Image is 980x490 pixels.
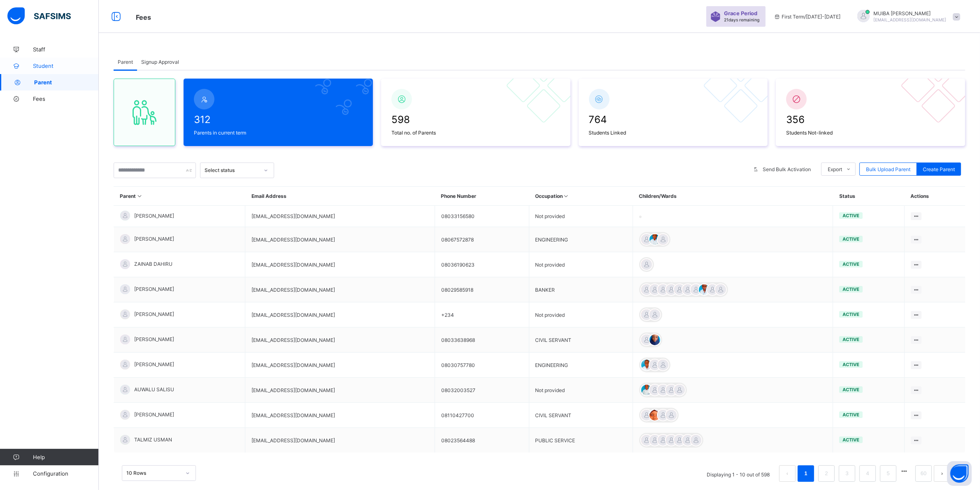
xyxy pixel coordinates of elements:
[245,277,435,302] td: [EMAIL_ADDRESS][DOMAIN_NAME]
[833,187,904,206] th: Status
[134,213,174,219] span: [PERSON_NAME]
[779,465,796,482] li: 上一页
[899,465,910,477] li: 向后 5 页
[589,114,758,125] span: 764
[843,437,859,443] span: active
[245,206,435,227] td: [EMAIL_ADDRESS][DOMAIN_NAME]
[923,166,955,172] span: Create Parent
[786,114,955,125] span: 356
[779,465,796,482] button: prev page
[435,227,529,252] td: 08067572878
[915,465,932,482] li: 60
[843,387,859,392] span: active
[435,302,529,327] td: +234
[880,465,896,482] li: 5
[563,193,570,199] i: Sort in Ascending Order
[843,286,859,292] span: active
[136,13,151,21] span: Fees
[435,428,529,453] td: 08023564488
[134,437,172,443] span: TALMIZ USMAN
[245,327,435,353] td: [EMAIL_ADDRESS][DOMAIN_NAME]
[529,277,633,302] td: BANKER
[245,227,435,252] td: [EMAIL_ADDRESS][DOMAIN_NAME]
[134,236,174,242] span: [PERSON_NAME]
[391,130,560,136] span: Total no. of Parents
[589,130,758,136] span: Students Linked
[529,353,633,378] td: ENGINEERING
[245,403,435,428] td: [EMAIL_ADDRESS][DOMAIN_NAME]
[245,378,435,403] td: [EMAIL_ADDRESS][DOMAIN_NAME]
[866,166,910,172] span: Bulk Upload Parent
[194,130,363,136] span: Parents in current term
[435,403,529,428] td: 08110427700
[529,252,633,277] td: Not provided
[435,252,529,277] td: 08036190623
[33,46,99,53] span: Staff
[843,261,859,267] span: active
[7,7,71,25] img: safsims
[822,468,830,479] a: 2
[849,10,964,23] div: MUIBAADAMS
[529,403,633,428] td: CIVIL SERVANT
[33,63,99,69] span: Student
[435,327,529,353] td: 08033638968
[843,311,859,317] span: active
[529,428,633,453] td: PUBLIC SERVICE
[934,465,950,482] li: 下一页
[529,378,633,403] td: Not provided
[843,362,859,367] span: active
[435,353,529,378] td: 08030757780
[245,353,435,378] td: [EMAIL_ADDRESS][DOMAIN_NAME]
[136,193,143,199] i: Sort in Ascending Order
[33,454,98,460] span: Help
[34,79,99,86] span: Parent
[839,465,855,482] li: 3
[134,286,174,292] span: [PERSON_NAME]
[134,386,174,392] span: AUWALU SALISU
[774,14,841,20] span: session/term information
[435,187,529,206] th: Phone Number
[134,361,174,367] span: [PERSON_NAME]
[859,465,876,482] li: 4
[126,470,181,476] div: 10 Rows
[874,17,947,22] span: [EMAIL_ADDRESS][DOMAIN_NAME]
[529,327,633,353] td: CIVIL SERVANT
[245,187,435,206] th: Email Address
[874,10,947,16] span: MUIBA [PERSON_NAME]
[529,187,633,206] th: Occupation
[843,236,859,242] span: active
[710,12,721,22] img: sticker-purple.71386a28dfed39d6af7621340158ba97.svg
[205,167,259,174] div: Select status
[633,187,833,206] th: Children/Wards
[918,468,929,479] a: 60
[724,17,759,22] span: 21 days remaining
[843,468,851,479] a: 3
[843,337,859,342] span: active
[529,206,633,227] td: Not provided
[864,468,871,479] a: 4
[134,261,172,267] span: ZAINAB DAHIRU
[884,468,892,479] a: 5
[763,166,811,172] span: Send Bulk Activation
[828,166,842,172] span: Export
[194,114,363,125] span: 312
[934,465,950,482] button: next page
[947,461,972,486] button: Open asap
[245,428,435,453] td: [EMAIL_ADDRESS][DOMAIN_NAME]
[134,336,174,342] span: [PERSON_NAME]
[134,311,174,317] span: [PERSON_NAME]
[529,227,633,252] td: ENGINEERING
[33,470,98,477] span: Configuration
[134,411,174,418] span: [PERSON_NAME]
[843,213,859,218] span: active
[141,59,179,65] span: Signup Approval
[435,277,529,302] td: 08029585918
[818,465,835,482] li: 2
[33,95,99,102] span: Fees
[391,114,560,125] span: 598
[245,252,435,277] td: [EMAIL_ADDRESS][DOMAIN_NAME]
[904,187,965,206] th: Actions
[798,465,814,482] li: 1
[435,378,529,403] td: 08032003527
[786,130,955,136] span: Students Not-linked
